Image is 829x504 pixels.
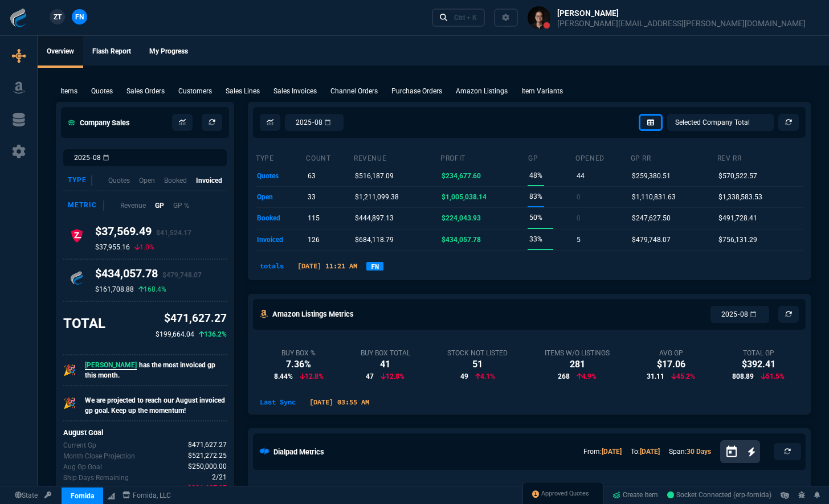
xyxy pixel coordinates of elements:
[366,371,374,382] span: 47
[577,232,581,248] p: 5
[156,229,191,237] span: $41,524.17
[577,189,581,205] p: 0
[529,210,542,226] p: 50%
[583,446,622,457] p: From:
[308,210,320,226] p: 115
[68,117,130,128] h5: Company Sales
[442,210,481,226] p: $224,043.93
[454,13,477,22] div: Ctrl + K
[353,149,440,165] th: revenue
[300,371,324,382] p: 12.8%
[63,473,129,483] p: Out of 21 ship days in Aug - there are 2 remaining.
[631,446,660,457] p: To:
[355,189,399,205] p: $1,211,099.38
[630,149,717,165] th: GP RR
[63,462,102,472] p: Company Gp Goal for Aug.
[355,168,394,184] p: $516,187.09
[442,168,481,184] p: $234,677.60
[381,371,405,382] p: 12.8%
[212,472,227,483] span: Out of 21 ship days in Aug - there are 2 remaining.
[120,200,146,211] p: Revenue
[155,200,164,211] p: GP
[85,360,227,380] p: has the most invoiced gp this month.
[178,440,227,450] p: spec.value
[95,267,202,285] h4: $434,057.78
[447,349,508,358] div: Stock Not Listed
[119,490,174,501] a: msbcCompanyName
[188,461,227,472] span: Company Gp Goal for Aug.
[442,232,481,248] p: $434,057.78
[63,451,135,461] p: Uses current month's data to project the month's close.
[460,371,468,382] span: 49
[178,86,212,96] p: Customers
[162,271,202,279] span: $479,748.07
[255,165,305,186] td: quotes
[529,231,542,247] p: 33%
[60,86,77,96] p: Items
[761,371,785,382] p: 51.5%
[355,232,394,248] p: $684,118.79
[156,310,227,327] p: $471,627.27
[718,232,757,248] p: $756,131.29
[178,461,227,472] p: spec.value
[178,450,227,461] p: spec.value
[95,243,130,252] p: $37,955.16
[577,371,597,382] p: 4.9%
[442,189,487,205] p: $1,005,038.14
[529,189,542,204] p: 83%
[273,86,317,96] p: Sales Invoices
[38,36,83,68] a: Overview
[196,175,222,186] p: Invoiced
[63,315,105,332] h3: TOTAL
[188,450,227,461] span: Uses current month's data to project the month's close.
[156,329,194,339] p: $199,664.04
[255,208,305,229] td: booked
[355,210,394,226] p: $444,897.13
[521,86,563,96] p: Item Variants
[361,358,410,371] div: 41
[725,444,748,460] button: Open calendar
[558,371,570,382] span: 268
[640,448,660,456] a: [DATE]
[85,395,227,416] p: We are projected to reach our August invoiced gp goal. Keep up the momentum!
[577,168,585,184] p: 44
[188,440,227,450] span: Gp for Aug.
[11,490,41,501] a: Global State
[528,149,575,165] th: GP
[529,167,542,183] p: 48%
[138,285,166,294] p: 168.4%
[63,440,96,450] p: Gp for Aug.
[717,149,803,165] th: Rev RR
[95,224,191,243] h4: $37,569.49
[202,472,227,483] p: spec.value
[85,361,137,370] span: [PERSON_NAME]
[305,397,374,407] p: [DATE] 03:55 AM
[361,349,410,358] div: Buy Box Total
[330,86,378,96] p: Channel Orders
[608,487,663,504] a: Create Item
[75,12,84,22] span: FN
[632,210,671,226] p: $247,627.50
[632,189,676,205] p: $1,110,831.63
[447,358,508,371] div: 51
[95,285,134,294] p: $161,708.88
[139,175,155,186] p: Open
[475,371,495,382] p: 4.1%
[274,349,324,358] div: Buy Box %
[718,189,762,205] p: $1,338,583.53
[140,36,197,68] a: My Progress
[164,175,187,186] p: Booked
[545,358,610,371] div: 281
[255,261,288,271] p: totals
[541,490,589,499] span: Approved Quotes
[255,186,305,207] td: open
[687,448,711,456] a: 30 Days
[671,371,695,382] p: 45.2%
[293,261,362,271] p: [DATE] 11:21 AM
[108,175,130,186] p: Quotes
[647,371,664,382] span: 31.11
[632,168,671,184] p: $259,380.51
[366,262,383,271] a: FN
[647,349,695,358] div: Avg GP
[732,358,785,371] div: $392.41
